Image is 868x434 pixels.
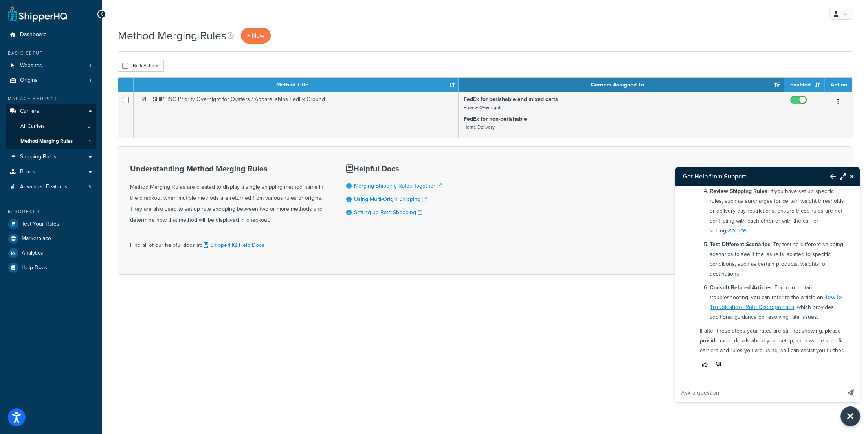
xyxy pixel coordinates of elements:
[22,265,47,271] span: Help Docs
[842,383,860,402] button: Send message
[20,138,73,145] span: Method Merging Rules
[6,104,96,119] a: Carriers
[22,221,59,228] span: Test Your Rates
[247,31,264,40] span: + New
[88,184,91,190] span: 3
[90,77,91,84] span: 1
[6,119,96,134] li: All Carriers
[710,240,771,248] strong: Test Different Scenarios
[6,261,96,275] a: Help Docs
[463,95,558,103] strong: FedEx for perishable and mixed carts
[8,6,67,22] a: ShipperHQ Home
[20,63,42,69] span: Websites
[6,50,96,57] div: Basic Setup
[134,78,459,92] th: Method Title: activate to sort column ascending
[710,283,846,322] p: : For more detailed troubleshooting, you can refer to the article on , which provides additional ...
[6,208,96,215] div: Resources
[700,326,846,355] p: If after these steps your rates are still not showing, please provide more details about your set...
[6,28,96,42] a: Dashboard
[824,78,852,92] th: Action
[6,180,96,194] a: Advanced Features 3
[20,169,35,175] span: Boxes
[6,104,96,149] li: Carriers
[710,293,842,311] a: How to Troubleshoot Rate Discrepancies
[6,165,96,179] a: Boxes
[20,108,39,115] span: Carriers
[675,383,841,402] input: Ask a question
[6,217,96,231] a: Test Your Rates
[118,60,164,72] button: Bulk Actions
[22,250,43,257] span: Analytics
[130,164,327,173] h3: Understanding Method Merging Rules
[6,59,96,73] a: Websites 1
[6,150,96,164] a: Shipping Rules
[130,234,327,251] div: Find all of our helpful docs at:
[463,123,494,131] small: Home Delivery
[20,154,57,160] span: Shipping Rules
[20,184,68,190] span: Advanced Features
[6,96,96,102] div: Manage Shipping
[784,78,824,92] th: Enabled: activate to sort column ascending
[710,186,846,235] p: : If you have set up specific rules, such as surcharges for certain weight thresholds or delivery...
[6,119,96,134] a: All Carriers 2
[710,187,767,195] strong: Review Shipping Rules
[6,73,96,88] li: Origins
[700,359,710,370] button: Thumbs up
[90,63,91,69] span: 1
[6,134,96,149] a: Method Merging Rules 1
[354,208,422,217] a: Setting up Rate Shopping
[6,59,96,73] li: Websites
[6,232,96,246] a: Marketplace
[675,167,822,186] h3: Get Help from Support
[6,180,96,194] li: Advanced Features
[713,359,723,370] button: Thumbs down
[463,115,527,123] strong: FedEx for non-perishable
[6,73,96,88] a: Origins 1
[354,182,442,190] a: Merging Shipping Rates Together
[20,31,47,38] span: Dashboard
[710,239,846,279] p: : Try testing different shipping scenarios to see if the issue is isolated to specific conditions...
[20,123,45,130] span: All Carriers
[6,246,96,260] a: Analytics
[463,104,500,111] small: Priority Overnight
[729,226,746,235] a: source
[134,92,459,138] td: FREE SHIPPING Priority Overnight for Oysters / Apparel ships FedEx Ground
[22,235,51,242] span: Marketplace
[89,138,91,145] span: 1
[836,167,846,186] button: Maximize Resource Center
[846,172,860,181] button: Close Resource Center
[6,134,96,149] li: Method Merging Rules
[710,283,772,292] strong: Consult Related Articles
[354,195,427,203] a: Using Multi-Origin Shipping
[88,123,91,130] span: 2
[118,28,226,43] h1: Method Merging Rules
[840,406,860,426] button: Close Resource Center
[346,164,442,173] h3: Helpful Docs
[20,77,38,84] span: Origins
[459,78,784,92] th: Carriers Assigned To: activate to sort column ascending
[130,164,327,226] div: Method Merging Rules are created to display a single shipping method name in the checkout when mu...
[822,167,836,186] button: Back to Resource Center
[202,241,264,249] a: ShipperHQ Help Docs
[241,28,271,44] a: + New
